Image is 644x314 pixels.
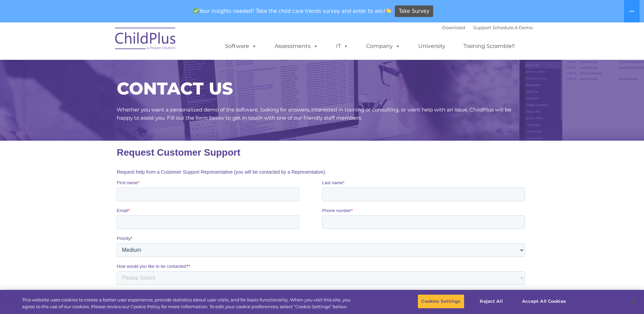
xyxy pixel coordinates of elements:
[493,25,533,30] a: Schedule A Demo
[442,25,465,30] a: Download
[218,39,263,53] a: Software
[411,39,452,53] a: University
[626,294,641,309] button: Close
[360,39,407,53] a: Company
[112,23,180,57] img: ChildPlus by Procare Solutions
[117,78,233,99] span: CONTACT US
[418,294,464,309] button: Cookies Settings
[395,5,433,17] a: Take Survey
[399,5,429,17] span: Take Survey
[22,297,354,310] div: This website uses cookies to create a better user experience, provide statistics about user visit...
[442,25,533,30] font: |
[329,39,355,53] a: IT
[518,294,570,309] button: Accept All Cookies
[473,25,491,30] a: Support
[457,39,521,53] a: Training Scramble!!
[268,39,325,53] a: Assessments
[117,106,511,121] span: Whether you want a personalized demo of the software, looking for answers, interested in training...
[470,294,513,309] button: Reject All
